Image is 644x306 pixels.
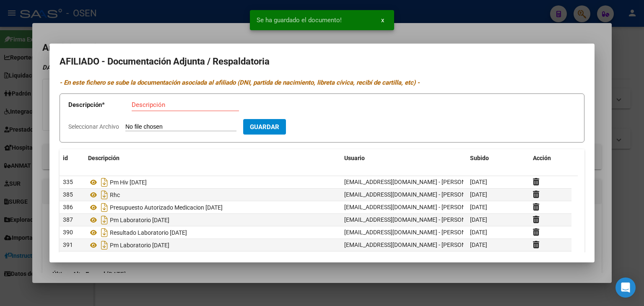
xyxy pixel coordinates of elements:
[344,179,486,185] span: [EMAIL_ADDRESS][DOMAIN_NAME] - [PERSON_NAME]
[60,149,85,167] datatable-header-cell: id
[110,179,147,186] span: Pm Hiv [DATE]
[533,155,551,161] span: Acción
[374,13,391,28] button: x
[63,179,73,185] span: 335
[470,216,487,223] span: [DATE]
[470,204,487,210] span: [DATE]
[60,79,420,86] i: - En este fichero se sube la documentación asociada al afiliado (DNI, partida de nacimiento, libr...
[63,155,68,161] span: id
[470,191,487,198] span: [DATE]
[615,277,636,298] div: Open Intercom Messenger
[250,123,279,131] span: Guardar
[68,123,119,130] span: Seleccionar Archivo
[99,213,110,227] i: Descargar documento
[99,176,110,189] i: Descargar documento
[344,204,486,210] span: [EMAIL_ADDRESS][DOMAIN_NAME] - [PERSON_NAME]
[257,16,342,24] span: Se ha guardado el documento!
[63,204,73,210] span: 386
[99,239,110,252] i: Descargar documento
[60,54,584,70] h2: AFILIADO - Documentación Adjunta / Respaldatoria
[470,179,487,185] span: [DATE]
[344,229,486,236] span: [EMAIL_ADDRESS][DOMAIN_NAME] - [PERSON_NAME]
[63,216,73,223] span: 387
[99,201,110,214] i: Descargar documento
[110,242,169,249] span: Pm Laboratorio [DATE]
[63,191,73,198] span: 385
[110,192,120,198] span: Rhc
[470,241,487,248] span: [DATE]
[467,149,530,167] datatable-header-cell: Subido
[470,155,489,161] span: Subido
[344,241,486,248] span: [EMAIL_ADDRESS][DOMAIN_NAME] - [PERSON_NAME]
[344,191,486,198] span: [EMAIL_ADDRESS][DOMAIN_NAME] - [PERSON_NAME]
[99,226,110,239] i: Descargar documento
[63,229,73,236] span: 390
[63,241,73,248] span: 391
[68,100,132,110] p: Descripción
[381,16,384,24] span: x
[341,149,467,167] datatable-header-cell: Usuario
[110,217,169,223] span: Pm Laboratorio [DATE]
[110,204,223,211] span: Presupuesto Autorizado Medicacion [DATE]
[110,229,187,236] span: Resultado Laboratorio [DATE]
[99,188,110,202] i: Descargar documento
[85,149,341,167] datatable-header-cell: Descripción
[530,149,571,167] datatable-header-cell: Acción
[344,216,486,223] span: [EMAIL_ADDRESS][DOMAIN_NAME] - [PERSON_NAME]
[470,229,487,236] span: [DATE]
[344,155,365,161] span: Usuario
[88,155,119,161] span: Descripción
[243,119,286,135] button: Guardar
